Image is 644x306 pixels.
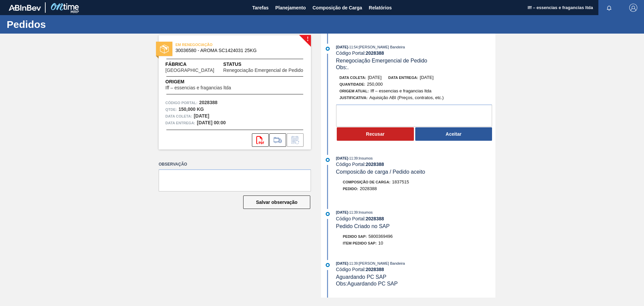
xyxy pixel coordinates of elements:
[197,120,226,125] strong: [DATE] 00:00
[358,156,373,160] span: : Insumos
[336,261,348,265] span: [DATE]
[366,50,384,56] strong: 2028388
[165,68,214,73] span: [GEOGRAPHIC_DATA]
[175,48,297,53] span: 30036580 - AROMA SC1424031 25KG
[287,133,304,147] div: Informar alteração no pedido
[165,78,250,85] span: Origem
[336,169,425,175] span: Composicão de carga / Pedido aceito
[194,113,209,119] strong: [DATE]
[326,263,330,267] img: atual
[336,210,348,214] span: [DATE]
[159,160,311,169] label: Observação
[313,4,362,12] span: Composição de Carga
[348,262,358,265] span: - 11:39
[165,61,223,68] span: Fábrica
[358,210,373,214] span: : Insumos
[326,212,330,216] img: atual
[343,180,390,184] span: Composição de Carga :
[269,133,286,147] div: Ir para Composição de Carga
[366,216,384,221] strong: 2028388
[223,68,303,73] span: Renegociação Emergencial de Pedido
[348,211,358,214] span: - 11:39
[369,234,393,239] span: 5800369496
[339,82,365,86] span: Quantidade :
[165,85,231,90] span: Iff – essencias e fragancias ltda
[358,45,405,49] span: : [PERSON_NAME] Bandeira
[175,41,269,48] span: EM RENEGOCIAÇÃO
[348,157,358,160] span: - 11:39
[360,186,377,191] span: 2028388
[378,241,383,246] span: 10
[178,106,204,112] strong: 150,000 KG
[343,187,358,191] span: Pedido :
[370,88,431,93] span: Iff – essencias e fragancias ltda
[336,216,495,221] div: Código Portal:
[7,20,126,28] h1: Pedidos
[223,61,304,68] span: Status
[199,100,218,105] strong: 2028388
[336,50,495,56] div: Código Portal:
[165,113,192,120] span: Data coleta:
[367,82,383,87] span: 250,000
[337,127,414,141] button: Recusar
[9,5,41,11] img: TNhmsLtSVTkK8tSr43FrP2fwEKptu5GPRR3wAAAABJRU5ErkJggg==
[629,4,637,12] img: Logout
[336,281,398,287] span: Obs: Aguardando PC SAP
[326,47,330,51] img: atual
[336,156,348,160] span: [DATE]
[165,99,198,106] span: Código Portal:
[598,3,620,12] button: Notificações
[415,127,492,141] button: Aceitar
[243,195,310,209] button: Salvar observação
[252,133,269,147] div: Abrir arquivo PDF
[369,4,392,12] span: Relatórios
[336,274,386,280] span: Aguardando PC SAP
[348,45,358,49] span: - 11:54
[339,76,366,80] span: Data coleta:
[336,58,427,63] span: Renegociação Emergencial de Pedido
[366,267,384,272] strong: 2028388
[326,158,330,162] img: atual
[275,4,306,12] span: Planejamento
[336,267,495,272] div: Código Portal:
[336,45,348,49] span: [DATE]
[339,96,368,100] span: Justificativa:
[388,76,418,80] span: Data entrega:
[165,120,195,126] span: Data entrega:
[343,234,367,238] span: Pedido SAP:
[368,75,382,80] span: [DATE]
[369,95,444,100] span: Aquisição ABI (Preços, contratos, etc.)
[165,106,177,113] span: Qtde :
[336,64,349,70] span: Obs: .
[343,241,377,245] span: Item pedido SAP:
[358,261,405,265] span: : [PERSON_NAME] Bandeira
[336,223,390,229] span: Pedido Criado no SAP
[339,89,369,93] span: Origem Atual:
[420,75,434,80] span: [DATE]
[252,4,269,12] span: Tarefas
[392,179,409,184] span: 1837515
[336,162,495,167] div: Código Portal:
[160,45,169,53] img: status
[366,162,384,167] strong: 2028388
